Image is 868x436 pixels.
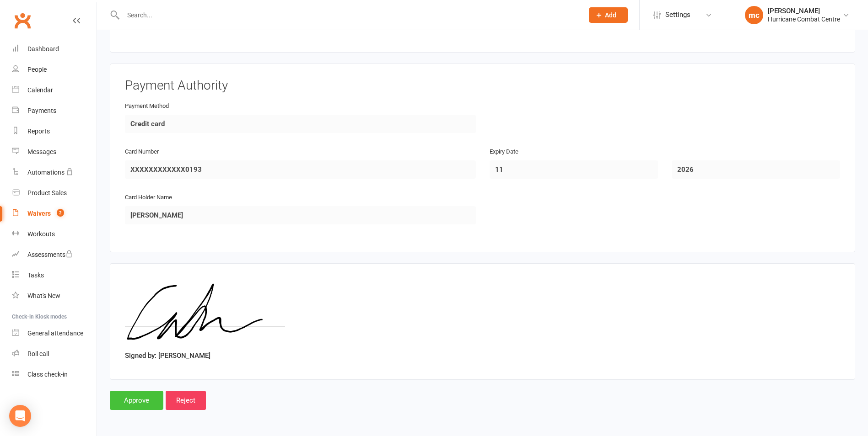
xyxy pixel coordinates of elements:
div: General attendance [27,330,83,337]
div: Hurricane Combat Centre [768,15,840,23]
a: Assessments [12,245,97,265]
div: Workouts [27,230,55,238]
a: Messages [12,142,97,162]
a: Automations [12,162,97,183]
div: People [27,66,47,73]
a: What's New [12,286,97,306]
input: Reject [166,391,206,410]
a: Clubworx [11,9,34,32]
label: Signed by: [PERSON_NAME] [125,350,210,361]
input: Search... [120,9,577,21]
div: Tasks [27,271,44,279]
div: What's New [27,292,60,299]
div: Reports [27,128,50,135]
label: Payment Method [125,101,169,111]
a: General attendance kiosk mode [12,323,97,344]
a: People [12,59,97,80]
a: Roll call [12,344,97,364]
span: Settings [665,5,690,25]
a: Class kiosk mode [12,364,97,385]
a: Dashboard [12,39,97,59]
div: Product Sales [27,189,67,197]
a: Reports [12,121,97,142]
div: Waivers [27,210,51,217]
label: Card Holder Name [125,193,172,202]
input: Approve [110,391,163,410]
label: Expiry Date [490,147,518,157]
a: Calendar [12,80,97,101]
h3: Payment Authority [125,79,840,93]
div: mc [745,6,763,24]
div: [PERSON_NAME] [768,7,840,15]
div: Class check-in [27,371,68,378]
div: Messages [27,148,56,155]
a: Workouts [12,224,97,245]
img: image1760337111.png [125,278,285,347]
div: Automations [27,169,65,176]
div: Assessments [27,251,73,258]
label: Card Number [125,147,159,157]
a: Product Sales [12,183,97,203]
button: Add [589,7,628,23]
a: Waivers 2 [12,203,97,224]
div: Calendar [27,86,53,94]
div: Dashboard [27,45,59,53]
div: Payments [27,107,56,114]
a: Tasks [12,265,97,286]
div: Open Intercom Messenger [9,405,31,427]
span: Add [605,11,616,19]
div: Roll call [27,350,49,357]
span: 2 [57,209,64,217]
a: Payments [12,101,97,121]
